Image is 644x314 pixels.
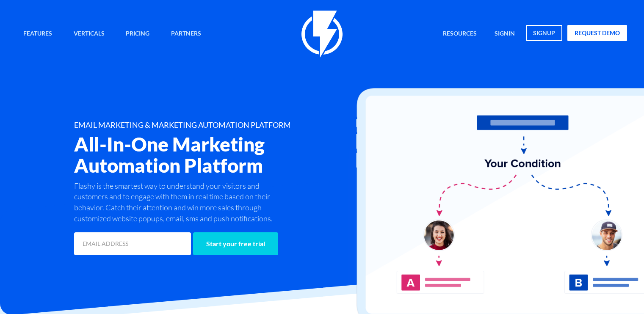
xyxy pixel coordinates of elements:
[74,181,290,224] p: Flashy is the smartest way to understand your visitors and customers and to engage with them in r...
[193,232,278,255] input: Start your free trial
[74,134,367,176] h2: All-In-One Marketing Automation Platform
[74,232,191,255] input: EMAIL ADDRESS
[17,25,58,43] a: Features
[488,25,521,43] a: signin
[119,25,156,43] a: Pricing
[165,25,207,43] a: Partners
[526,25,562,41] a: signup
[74,121,367,129] h1: EMAIL MARKETING & MARKETING AUTOMATION PLATFORM
[567,25,627,41] a: request demo
[437,25,483,43] a: Resources
[67,25,111,43] a: Verticals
